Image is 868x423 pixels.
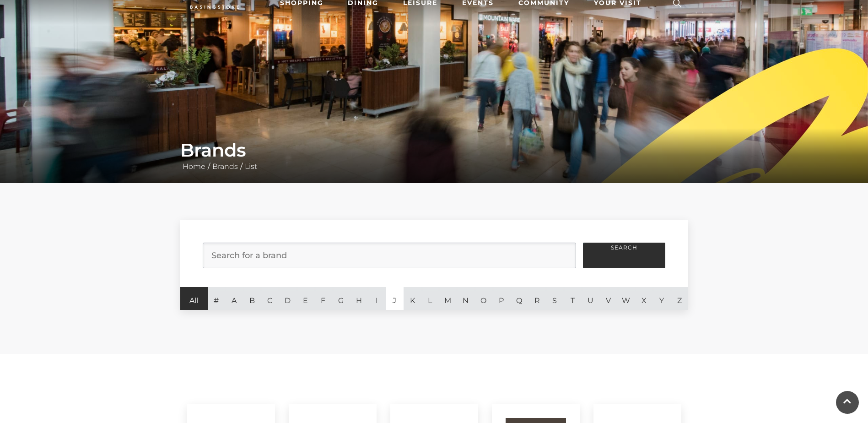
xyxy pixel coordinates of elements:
a: P [492,287,510,310]
a: Brands [210,162,240,171]
h1: Brands [180,139,688,161]
a: X [635,287,653,310]
a: U [582,287,599,310]
a: O [474,287,492,310]
a: W [617,287,635,310]
a: R [528,287,546,310]
a: N [457,287,474,310]
a: List [243,162,259,171]
div: / / [173,139,695,172]
a: V [599,287,617,310]
a: A [225,287,243,310]
a: All [180,287,208,310]
a: F [314,287,332,310]
a: D [279,287,297,310]
a: E [297,287,314,310]
button: Search [583,243,665,268]
a: L [421,287,439,310]
a: S [546,287,564,310]
a: # [208,287,226,310]
a: C [261,287,279,310]
a: Y [653,287,671,310]
a: K [404,287,421,310]
a: M [439,287,457,310]
a: Z [670,287,688,310]
a: H [350,287,368,310]
a: J [386,287,404,310]
a: B [243,287,261,310]
a: T [564,287,582,310]
a: G [332,287,350,310]
a: Home [180,162,208,171]
input: Search for a brand [203,243,576,268]
a: I [368,287,386,310]
a: Q [510,287,528,310]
